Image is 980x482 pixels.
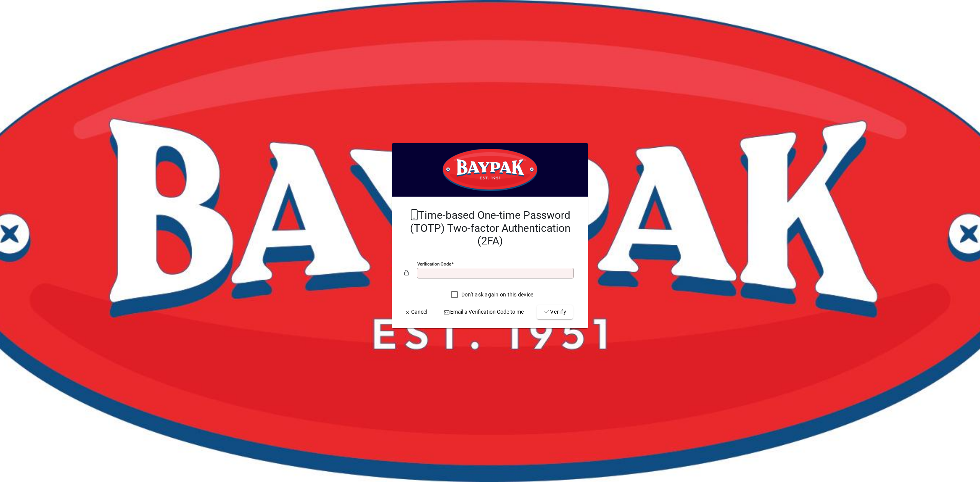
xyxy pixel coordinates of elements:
h2: Time-based One-time Password (TOTP) Two-factor Authentication (2FA) [404,209,576,248]
button: Email a Verification Code to me [441,305,527,319]
span: Verify [543,308,567,316]
label: Don't ask again on this device [460,291,534,298]
button: Cancel [401,305,430,319]
span: Cancel [404,308,427,316]
mat-label: Verification code [417,261,451,267]
span: Email a Verification Code to me [444,308,524,316]
button: Verify [537,305,573,319]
